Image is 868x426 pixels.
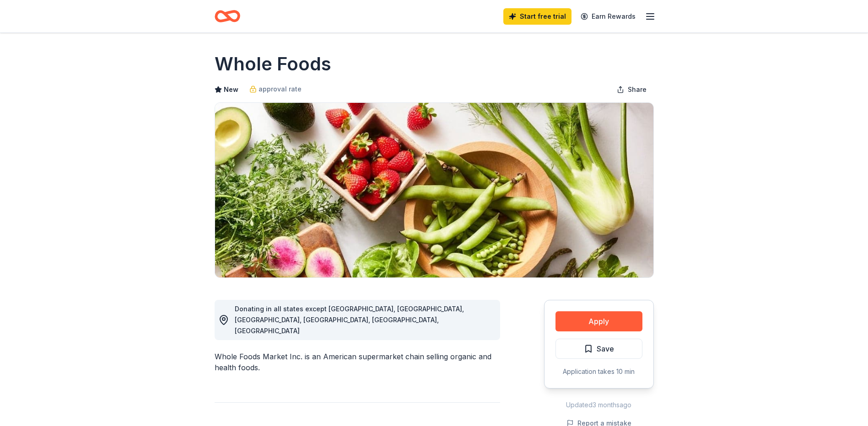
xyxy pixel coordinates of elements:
h1: Whole Foods [215,51,331,77]
img: Image for Whole Foods [215,103,653,277]
span: New [224,84,238,95]
a: Home [215,5,240,27]
span: Donating in all states except [GEOGRAPHIC_DATA], [GEOGRAPHIC_DATA], [GEOGRAPHIC_DATA], [GEOGRAPHI... [235,305,464,335]
a: Earn Rewards [575,8,641,25]
div: Whole Foods Market Inc. is an American supermarket chain selling organic and health foods. [215,351,500,373]
button: Save [555,339,642,359]
button: Share [609,80,654,99]
span: Save [597,343,614,355]
button: Apply [555,311,642,331]
span: approval rate [259,84,302,95]
span: Share [628,84,647,95]
a: Start free trial [503,8,571,25]
a: approval rate [249,84,302,95]
div: Application takes 10 min [555,366,642,377]
div: Updated 3 months ago [544,399,654,410]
